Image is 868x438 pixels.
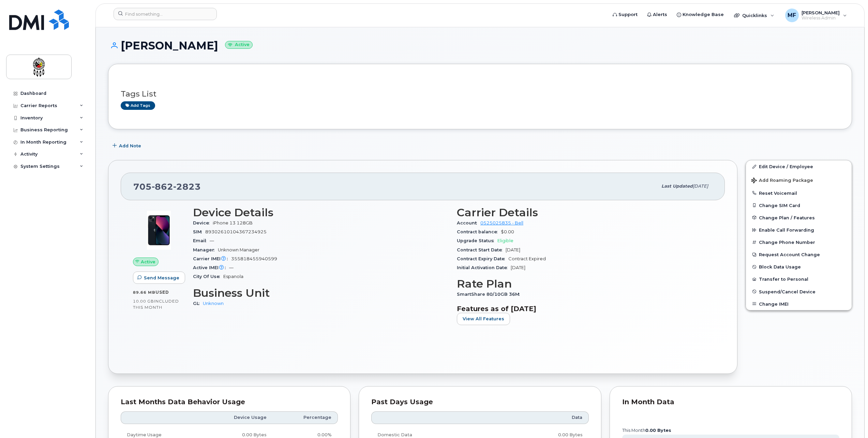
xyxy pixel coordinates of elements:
[746,199,852,211] button: Change SIM Card
[457,220,480,225] span: Account
[225,41,253,49] small: Active
[746,248,852,261] button: Request Account Change
[193,247,218,252] span: Manager
[622,428,671,433] text: this month
[371,399,588,406] div: Past Days Usage
[746,298,852,310] button: Change IMEI
[746,187,852,199] button: Reset Voicemail
[193,301,203,306] span: GL
[193,265,229,270] span: Active IMEI
[506,247,520,252] span: [DATE]
[229,265,234,270] span: —
[213,220,253,225] span: iPhone 13 128GB
[457,278,713,290] h3: Rate Plan
[210,238,214,243] span: —
[133,299,154,304] span: 10.00 GB
[273,411,338,424] th: Percentage
[193,256,231,261] span: Carrier IMEI
[746,286,852,298] button: Suspend/Cancel Device
[759,289,815,294] span: Suspend/Cancel Device
[193,287,449,299] h3: Business Unit
[141,259,155,265] span: Active
[457,313,510,325] button: View All Features
[223,274,243,279] span: Espanola
[218,247,259,252] span: Unknown Manager
[200,411,273,424] th: Device Usage
[203,301,224,306] a: Unknown
[205,229,267,234] span: 89302610104367234925
[746,236,852,248] button: Change Phone Number
[497,238,513,243] span: Eligible
[759,228,814,233] span: Enable Call Forwarding
[746,160,852,173] a: Edit Device / Employee
[144,275,179,281] span: Send Message
[746,211,852,224] button: Change Plan / Features
[138,210,179,251] img: image20231002-3703462-1ig824h.jpeg
[457,229,501,234] span: Contract balance
[457,206,713,219] h3: Carrier Details
[108,40,852,52] h1: [PERSON_NAME]
[173,181,201,192] span: 2823
[193,206,449,219] h3: Device Details
[457,292,523,297] span: SmartShare 80/10GB 36M
[133,290,155,295] span: 89.66 MB
[457,247,506,252] span: Contract Start Date
[759,215,815,220] span: Change Plan / Features
[121,101,155,110] a: Add tags
[457,256,508,261] span: Contract Expiry Date
[746,173,852,187] button: Add Roaming Package
[152,181,173,192] span: 862
[193,238,210,243] span: Email
[746,261,852,273] button: Block Data Usage
[231,256,277,261] span: 355818455940599
[119,143,141,149] span: Add Note
[746,224,852,236] button: Enable Call Forwarding
[121,399,338,406] div: Last Months Data Behavior Usage
[480,220,523,225] a: 0525025835 - Bell
[661,184,693,189] span: Last updated
[133,181,201,192] span: 705
[457,265,511,270] span: Initial Activation Date
[746,273,852,285] button: Transfer to Personal
[491,411,589,424] th: Data
[155,290,169,295] span: used
[508,256,546,261] span: Contract Expired
[693,184,708,189] span: [DATE]
[511,265,525,270] span: [DATE]
[751,178,813,184] span: Add Roaming Package
[193,220,213,225] span: Device
[645,428,671,433] tspan: 0.00 Bytes
[501,229,514,234] span: $0.00
[457,305,713,313] h3: Features as of [DATE]
[133,298,179,310] span: included this month
[193,229,205,234] span: SIM
[133,272,185,284] button: Send Message
[121,90,839,98] h3: Tags List
[457,238,497,243] span: Upgrade Status
[463,316,504,322] span: View All Features
[193,274,223,279] span: City Of Use
[108,140,147,152] button: Add Note
[622,399,839,406] div: In Month Data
